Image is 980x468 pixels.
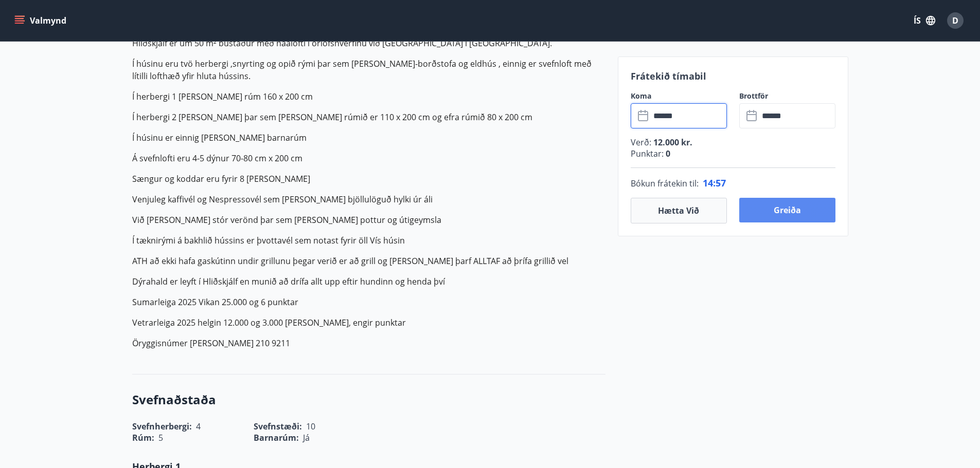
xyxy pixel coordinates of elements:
[132,58,605,82] p: Í húsinu eru tvö herbergi ,snyrting og opið rými þar sem [PERSON_NAME]-borðstofa og eldhús , einn...
[132,391,605,408] h3: Svefnaðstaða
[303,432,310,443] span: Já
[132,255,605,267] p: ATH að ekki hafa gaskútinn undir grillunu þegar verið er að grill og [PERSON_NAME] þarf ALLTAF að...
[631,137,835,148] p: Verð :
[132,193,605,205] p: Venjuleg kaffivél og Nespressovél sem [PERSON_NAME] bjöllulöguð hylki úr áli
[651,137,692,148] span: 12.000 kr.
[158,432,163,443] span: 5
[631,148,835,159] p: Punktar :
[132,173,605,185] p: Sængur og koddar eru fyrir 8 [PERSON_NAME]
[132,316,605,329] p: Vetrarleiga 2025 helgin 12.000 og 3.000 [PERSON_NAME], engir punktar
[664,148,670,159] span: 0
[254,432,299,443] span: Barnarúm :
[132,132,605,144] p: Í húsinu er einnig [PERSON_NAME] barnarúm
[12,11,70,30] button: menu
[908,11,941,30] button: ÍS
[132,296,605,308] p: Sumarleiga 2025 Vikan 25.000 og 6 punktar
[739,198,835,222] button: Greiða
[703,177,716,189] span: 14 :
[132,90,605,103] p: Í herbergi 1 [PERSON_NAME] rúm 160 x 200 cm
[132,275,605,288] p: Dýrahald er leyft í Hliðskjálf en munið að drífa allt upp eftir hundinn og henda því
[631,91,727,101] label: Koma
[132,214,605,226] p: Við [PERSON_NAME] stór verönd þar sem [PERSON_NAME] pottur og útigeymsla
[132,111,605,123] p: Í herbergi 2 [PERSON_NAME] þar sem [PERSON_NAME] rúmið er 110 x 200 cm og efra rúmið 80 x 200 cm
[132,432,154,443] span: Rúm :
[739,91,835,101] label: Brottför
[631,69,835,83] p: Frátekið tímabil
[631,177,699,190] span: Bókun frátekin til :
[132,234,605,247] p: Í tæknirými á bakhlið hússins er þvottavél sem notast fyrir öll Vís húsin
[631,198,727,223] button: Hætta við
[716,177,726,189] span: 57
[952,15,958,26] span: D
[132,37,605,49] p: Hliðskjálf er um 50 m² bústaður með háalofti í orlofshverfinu við [GEOGRAPHIC_DATA] í [GEOGRAPHIC...
[132,337,605,349] p: Öryggisnúmer [PERSON_NAME] 210 9211
[943,8,968,33] button: D
[132,152,605,164] p: Á svefnlofti eru 4-5 dýnur 70-80 cm x 200 cm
